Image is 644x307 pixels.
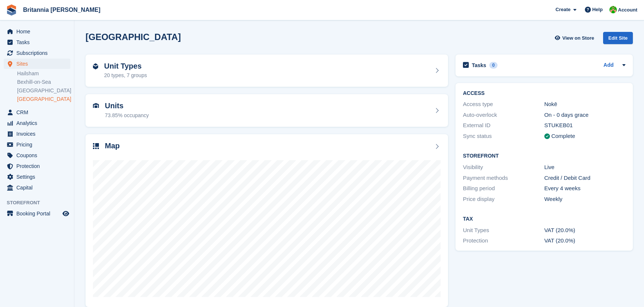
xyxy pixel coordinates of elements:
[4,172,70,182] a: menu
[544,163,626,172] div: Live
[4,48,70,58] a: menu
[463,195,544,204] div: Price display
[544,111,626,119] div: On - 0 days grace
[618,6,637,14] span: Account
[551,132,575,141] div: Complete
[16,37,61,47] span: Tasks
[544,174,626,182] div: Credit / Debit Card
[93,63,98,69] img: unit-type-icn-2b2737a686de81e16bb02015468b77c625bbabd49415b5ef34ead5e3b44a266d.svg
[16,139,61,150] span: Pricing
[16,26,61,37] span: Home
[463,121,544,130] div: External ID
[544,100,626,109] div: Nokē
[609,6,617,13] img: Wendy Thorp
[463,100,544,109] div: Access type
[16,107,61,118] span: CRM
[463,174,544,182] div: Payment methods
[16,182,61,193] span: Capital
[16,59,61,69] span: Sites
[17,70,70,77] a: Hailsham
[4,129,70,139] a: menu
[16,48,61,58] span: Subscriptions
[17,87,70,94] a: [GEOGRAPHIC_DATA]
[463,163,544,172] div: Visibility
[463,237,544,245] div: Protection
[592,6,603,13] span: Help
[86,94,448,127] a: Units 73.85% occupancy
[544,237,626,245] div: VAT (20.0%)
[86,32,181,42] h2: [GEOGRAPHIC_DATA]
[6,4,17,16] img: stora-icon-8386f47178a22dfd0bd8f6a31ec36ba5ce8667c1dd55bd0f319d3a0aa187defe.svg
[104,72,147,79] div: 20 types, 7 groups
[4,139,70,150] a: menu
[105,102,149,110] h2: Units
[463,153,625,159] h2: Storefront
[603,32,633,44] div: Edit Site
[4,118,70,128] a: menu
[20,4,103,16] a: Britannia [PERSON_NAME]
[17,96,70,103] a: [GEOGRAPHIC_DATA]
[463,184,544,193] div: Billing period
[61,209,70,218] a: Preview store
[4,182,70,193] a: menu
[105,142,120,150] h2: Map
[4,161,70,171] a: menu
[463,132,544,141] div: Sync status
[93,103,99,108] img: unit-icn-7be61d7bf1b0ce9d3e12c5938cc71ed9869f7b940bace4675aadf7bd6d80202e.svg
[16,118,61,128] span: Analytics
[16,150,61,161] span: Coupons
[556,6,570,13] span: Create
[544,184,626,193] div: Every 4 weeks
[603,32,633,47] a: Edit Site
[562,34,594,42] span: View on Store
[544,121,626,130] div: STUKEB01
[4,208,70,219] a: menu
[4,26,70,37] a: menu
[16,172,61,182] span: Settings
[463,216,625,222] h2: Tax
[4,59,70,69] a: menu
[4,107,70,118] a: menu
[105,112,149,119] div: 73.85% occupancy
[86,55,448,87] a: Unit Types 20 types, 7 groups
[16,161,61,171] span: Protection
[7,199,74,207] span: Storefront
[16,129,61,139] span: Invoices
[17,79,70,86] a: Bexhill-on-Sea
[4,37,70,47] a: menu
[472,62,486,69] h2: Tasks
[4,150,70,161] a: menu
[544,226,626,235] div: VAT (20.0%)
[463,226,544,235] div: Unit Types
[104,62,147,70] h2: Unit Types
[544,195,626,204] div: Weekly
[603,61,614,70] a: Add
[463,111,544,119] div: Auto-overlock
[554,32,597,44] a: View on Store
[16,208,61,219] span: Booking Portal
[463,90,625,96] h2: ACCESS
[93,143,99,149] img: map-icn-33ee37083ee616e46c38cad1a60f524a97daa1e2b2c8c0bc3eb3415660979fc1.svg
[489,62,498,69] div: 0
